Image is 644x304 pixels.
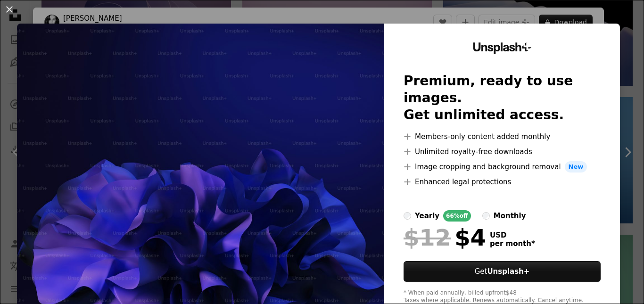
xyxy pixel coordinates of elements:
[404,146,601,157] li: Unlimited royalty-free downloads
[404,131,601,142] li: Members-only content added monthly
[487,267,529,276] strong: Unsplash+
[490,231,535,239] span: USD
[404,261,601,282] button: GetUnsplash+
[404,161,601,173] li: Image cropping and background removal
[404,225,451,250] span: $12
[443,210,471,222] div: 66% off
[565,161,587,173] span: New
[490,239,535,248] span: per month *
[404,73,601,123] h2: Premium, ready to use images. Get unlimited access.
[404,176,601,188] li: Enhanced legal protections
[494,210,526,222] div: monthly
[404,225,486,250] div: $4
[415,210,439,222] div: yearly
[482,212,490,220] input: monthly
[404,212,411,220] input: yearly66%off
